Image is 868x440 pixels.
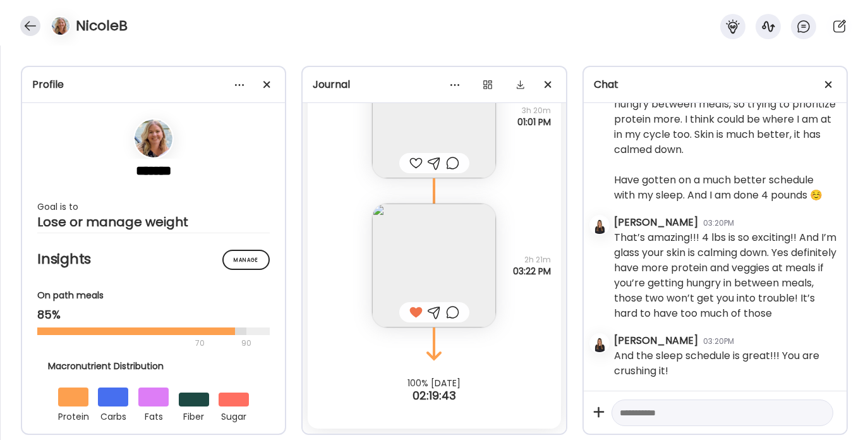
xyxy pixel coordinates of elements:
[372,204,496,327] img: images%2FkkLrUY8seuY0oYXoW3rrIxSZDCE3%2F2Cs9XrMQ4zP3ZATZ9nVv%2F2htRI3S5LUHGWIlASF2S_240
[179,406,209,424] div: fiber
[303,378,565,388] div: 100% [DATE]
[240,336,253,351] div: 90
[591,216,608,234] img: avatars%2Fkjfl9jNWPhc7eEuw3FeZ2kxtUMH3
[52,17,69,35] img: avatars%2FkkLrUY8seuY0oYXoW3rrIxSZDCE3
[219,406,249,424] div: sugar
[48,360,259,373] div: Macronutrient Distribution
[614,348,836,379] div: And the sleep schedule is great!!! You are crushing it!
[513,266,551,277] span: 03:22 PM
[37,250,270,269] h2: Insights
[703,336,734,347] div: 03:20PM
[372,54,496,178] img: images%2FkkLrUY8seuY0oYXoW3rrIxSZDCE3%2FNP3cfWYd8o5JJody40fM%2FpnzeHOniJOc2LgAkqalC_240
[614,82,836,203] div: I am feeling good! I have been getting hungry between meals, so trying to prioritize protein more...
[591,334,608,352] img: avatars%2Fkjfl9jNWPhc7eEuw3FeZ2kxtUMH3
[58,406,88,424] div: protein
[37,336,238,351] div: 70
[76,16,128,36] h4: NicoleB
[222,250,270,270] div: Manage
[313,77,555,92] div: Journal
[37,289,270,302] div: On path meals
[37,199,270,214] div: Goal is to
[303,388,565,403] div: 02:19:43
[517,116,551,128] span: 01:01 PM
[513,254,551,266] span: 2h 21m
[98,406,128,424] div: carbs
[37,214,270,229] div: Lose or manage weight
[37,307,270,322] div: 85%
[594,77,836,92] div: Chat
[138,406,169,424] div: fats
[517,105,551,116] span: 3h 20m
[614,333,698,348] div: [PERSON_NAME]
[703,217,734,229] div: 03:20PM
[32,77,275,92] div: Profile
[614,230,836,321] div: That’s amazing!!! 4 lbs is so exciting!! And I’m glass your skin is calming down. Yes definitely ...
[135,119,172,157] img: avatars%2FkkLrUY8seuY0oYXoW3rrIxSZDCE3
[614,215,698,230] div: [PERSON_NAME]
